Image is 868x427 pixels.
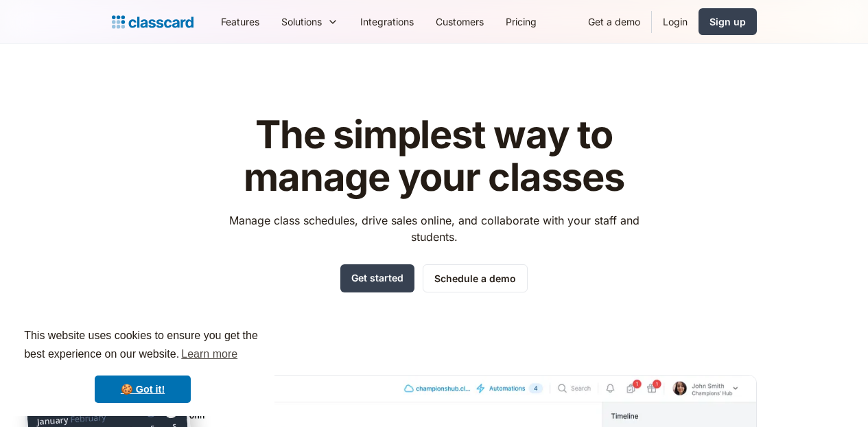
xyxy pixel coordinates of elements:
a: Schedule a demo [423,264,528,292]
a: Pricing [495,6,548,37]
a: learn more about cookies [179,344,239,365]
a: Login [652,6,699,37]
a: Features [210,6,270,37]
a: Integrations [349,6,425,37]
div: Solutions [270,6,349,37]
span: This website uses cookies to ensure you get the best experience on our website. [24,327,261,365]
a: home [112,12,193,32]
h1: The simplest way to manage your classes [216,114,652,198]
div: cookieconsent [11,314,274,416]
p: Manage class schedules, drive sales online, and collaborate with your staff and students. [216,212,652,245]
div: Sign up [709,14,746,29]
div: Solutions [281,14,322,29]
a: Sign up [699,8,757,35]
a: dismiss cookie message [95,376,191,403]
a: Get a demo [577,6,651,37]
a: Get started [340,264,414,292]
a: Customers [425,6,495,37]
